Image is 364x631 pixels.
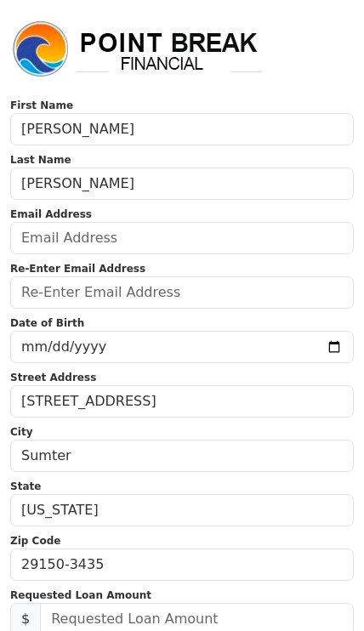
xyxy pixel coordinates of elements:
[10,168,354,200] input: Last Name
[10,154,71,166] strong: Last Name
[10,113,354,145] input: First Name
[10,99,73,111] strong: First Name
[10,480,41,492] strong: State
[10,385,354,418] input: Street Address
[10,589,151,601] strong: Requested Loan Amount
[10,208,92,220] strong: Email Address
[10,222,354,254] input: Email Address
[10,426,32,438] strong: City
[10,440,354,472] input: City
[10,317,84,329] strong: Date of Birth
[10,535,60,547] strong: Zip Code
[10,276,354,309] input: Re-Enter Email Address
[10,549,354,581] input: Zip Code
[10,263,145,275] strong: Re-Enter Email Address
[10,372,96,384] strong: Street Address
[10,19,265,80] img: logo.png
